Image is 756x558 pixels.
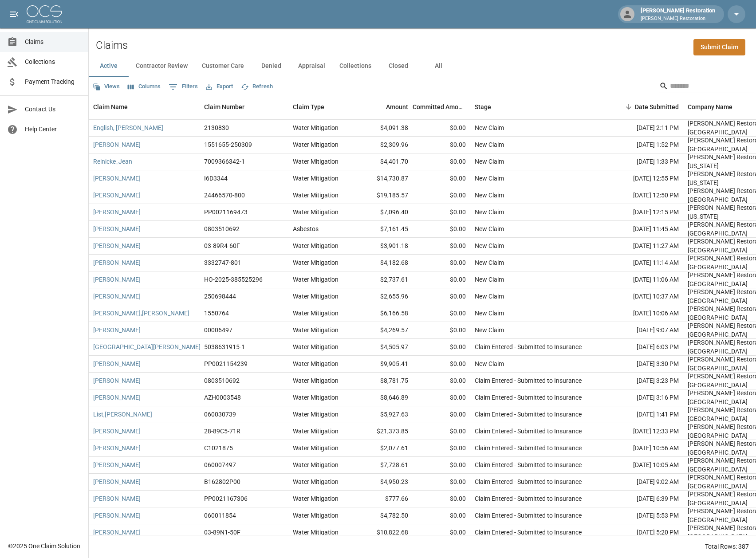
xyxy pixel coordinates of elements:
div: Water Mitigation [293,292,339,301]
div: $8,646.89 [355,389,413,406]
span: Contact Us [25,105,81,114]
div: $0.00 [413,491,470,507]
div: [DATE] 3:16 PM [603,389,683,406]
img: ocs-logo-white-transparent.png [27,5,62,23]
div: $0.00 [413,356,470,373]
div: $0.00 [413,153,470,170]
div: Water Mitigation [293,511,339,520]
a: [PERSON_NAME] [93,326,141,334]
div: Water Mitigation [293,123,339,132]
div: 1550764 [204,309,229,318]
div: $4,950.23 [355,474,413,491]
div: PP0021167306 [204,494,248,503]
button: Contractor Review [129,55,195,77]
a: [PERSON_NAME] [93,427,141,436]
div: $0.00 [413,457,470,474]
div: $6,166.58 [355,305,413,322]
div: I6D3344 [204,174,228,183]
a: [PERSON_NAME] [93,275,141,284]
div: Water Mitigation [293,359,339,368]
div: $4,269.57 [355,322,413,339]
div: B162802P00 [204,477,240,486]
div: Claim Entered - Submitted to Insurance [475,528,582,537]
div: New Claim [475,309,504,318]
div: $777.66 [355,491,413,507]
div: Water Mitigation [293,309,339,318]
div: Claim Entered - Submitted to Insurance [475,427,582,436]
div: $2,309.96 [355,137,413,153]
div: Amount [355,94,413,119]
div: AZH0003548 [204,393,241,402]
div: $0.00 [413,339,470,356]
div: New Claim [475,275,504,284]
a: [PERSON_NAME] [93,460,141,469]
div: $0.00 [413,238,470,255]
div: 03-89N1-50F [204,528,240,537]
a: [PERSON_NAME] [93,511,141,520]
div: Water Mitigation [293,157,339,166]
span: Collections [25,57,81,67]
div: [DATE] 11:45 AM [603,221,683,238]
div: [DATE] 12:15 PM [603,204,683,221]
div: Water Mitigation [293,174,339,183]
div: Company Name [688,94,732,119]
div: Water Mitigation [293,342,339,351]
div: Claim Name [93,94,128,119]
div: Asbestos [293,224,319,233]
div: $0.00 [413,524,470,541]
div: 250698444 [204,292,236,301]
div: [DATE] 10:05 AM [603,457,683,474]
a: [PERSON_NAME] [93,191,141,200]
div: [DATE] 6:39 PM [603,491,683,507]
span: Payment Tracking [25,77,81,86]
div: Claim Entered - Submitted to Insurance [475,342,582,351]
div: [DATE] 11:14 AM [603,255,683,271]
div: $4,182.68 [355,255,413,271]
span: Claims [25,37,81,47]
div: 7009366342-1 [204,157,245,166]
div: $0.00 [413,255,470,271]
div: 0803510692 [204,376,240,385]
p: [PERSON_NAME] Restoration [641,15,715,23]
div: 00006497 [204,326,232,334]
div: New Claim [475,123,504,132]
div: Water Mitigation [293,191,339,200]
div: Water Mitigation [293,376,339,385]
div: Search [659,79,754,95]
div: Date Submitted [603,94,683,119]
div: 5038631915-1 [204,342,245,351]
div: $0.00 [413,474,470,491]
div: Stage [470,94,603,119]
div: $7,728.61 [355,457,413,474]
div: $0.00 [413,440,470,457]
a: [PERSON_NAME] [93,140,141,149]
div: Claim Entered - Submitted to Insurance [475,410,582,419]
div: Water Mitigation [293,241,339,250]
div: Water Mitigation [293,140,339,149]
div: [PERSON_NAME] Restoration [637,6,719,22]
div: [DATE] 1:41 PM [603,406,683,423]
div: $7,161.45 [355,221,413,238]
div: [DATE] 3:30 PM [603,356,683,373]
div: Claim Entered - Submitted to Insurance [475,393,582,402]
div: [DATE] 12:50 PM [603,187,683,204]
div: Claim Entered - Submitted to Insurance [475,460,582,469]
div: HO-2025-385525296 [204,275,263,284]
div: $0.00 [413,137,470,153]
div: Claim Number [200,94,288,119]
a: Submit Claim [693,39,745,55]
button: open drawer [5,5,23,23]
div: Claim Entered - Submitted to Insurance [475,511,582,520]
div: New Claim [475,326,504,334]
a: [GEOGRAPHIC_DATA][PERSON_NAME] [93,342,201,351]
button: Denied [251,55,291,77]
div: [DATE] 9:07 AM [603,322,683,339]
div: $0.00 [413,507,470,524]
div: $0.00 [413,389,470,406]
div: New Claim [475,157,504,166]
button: Refresh [239,80,275,94]
a: Reinicke_Jean [93,157,132,166]
div: Claim Name [89,94,200,119]
div: PP0021169473 [204,208,248,216]
a: [PERSON_NAME],[PERSON_NAME] [93,309,189,318]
